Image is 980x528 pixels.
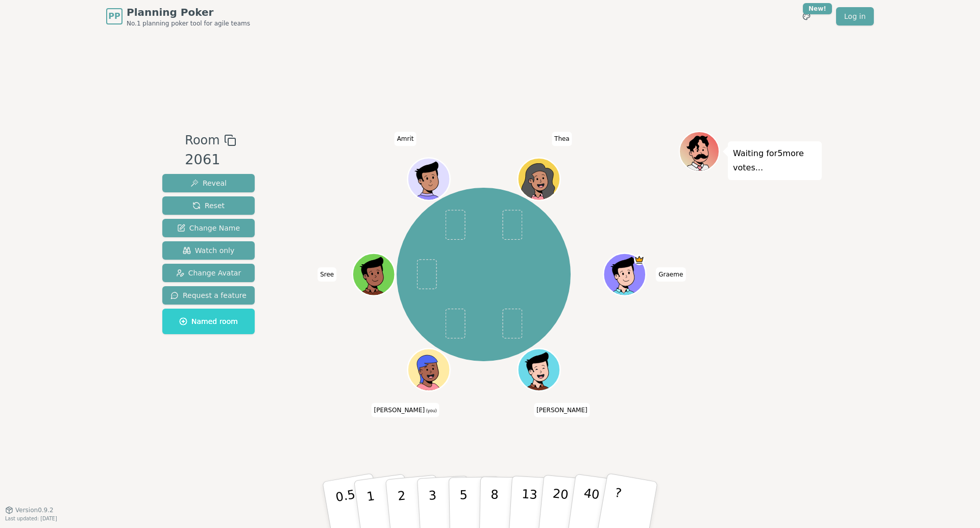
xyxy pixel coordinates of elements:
span: Click to change your name [395,132,416,146]
span: Room [185,131,219,149]
span: Click to change your name [552,132,572,146]
button: Watch only [162,241,255,260]
span: (you) [425,408,437,413]
button: Reset [162,196,255,215]
span: Graeme is the host [634,255,645,265]
button: Change Avatar [162,264,255,282]
a: Log in [836,7,874,26]
span: Named room [179,316,238,326]
span: Change Name [177,223,240,233]
span: Click to change your name [656,267,685,282]
span: Click to change your name [534,403,590,417]
div: 2061 [185,149,236,170]
span: Click to change your name [317,267,336,282]
button: Version0.9.2 [5,506,54,514]
span: Version 0.9.2 [15,506,54,514]
button: Click to change your avatar [409,350,449,390]
button: Request a feature [162,286,255,305]
button: New! [797,7,816,26]
a: PPPlanning PokerNo.1 planning poker tool for agile teams [106,5,250,28]
button: Reveal [162,174,255,192]
span: Watch only [183,245,235,256]
span: Request a feature [170,290,247,300]
span: Planning Poker [127,5,250,19]
span: Last updated: [DATE] [5,516,57,521]
span: Click to change your name [372,403,439,417]
button: Change Name [162,219,255,237]
span: PP [108,10,120,22]
button: Named room [162,309,255,334]
p: Waiting for 5 more votes... [733,146,817,175]
span: Change Avatar [176,268,241,278]
span: Reset [192,200,225,211]
div: New! [803,3,832,14]
span: No.1 planning poker tool for agile teams [127,19,250,28]
span: Reveal [190,178,227,188]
